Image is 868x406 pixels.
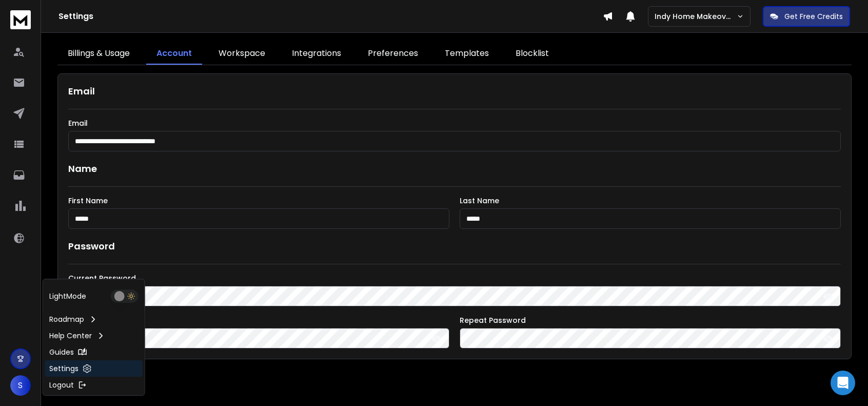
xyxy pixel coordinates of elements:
p: Guides [49,347,74,357]
a: Billings & Usage [57,43,140,65]
a: Account [146,43,202,65]
label: Last Name [460,197,841,204]
a: Integrations [282,43,351,65]
a: Templates [435,43,499,65]
a: Roadmap [45,311,143,327]
h1: Password [68,239,115,254]
p: Settings [49,363,78,374]
h1: Email [68,84,841,99]
label: Email [68,120,841,127]
p: Roadmap [49,314,84,324]
a: Workspace [208,43,275,65]
label: Current Password [68,275,841,282]
label: First Name [68,197,449,204]
p: Get Free Credits [784,11,843,22]
p: Logout [49,380,74,390]
div: Open Intercom Messenger [831,371,855,395]
label: New Password [68,317,449,324]
img: logo [10,10,31,29]
p: Help Center [49,331,92,341]
button: S [10,375,31,396]
label: Repeat Password [460,317,841,324]
button: Get Free Credits [763,6,850,27]
p: Light Mode [49,291,86,301]
a: Preferences [358,43,428,65]
h1: Settings [58,10,603,23]
a: Settings [45,360,143,377]
h1: Name [68,162,841,176]
p: Indy Home Makeover Gazette [655,11,737,22]
a: Guides [45,344,143,360]
a: Help Center [45,327,143,344]
a: Blocklist [505,43,559,65]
